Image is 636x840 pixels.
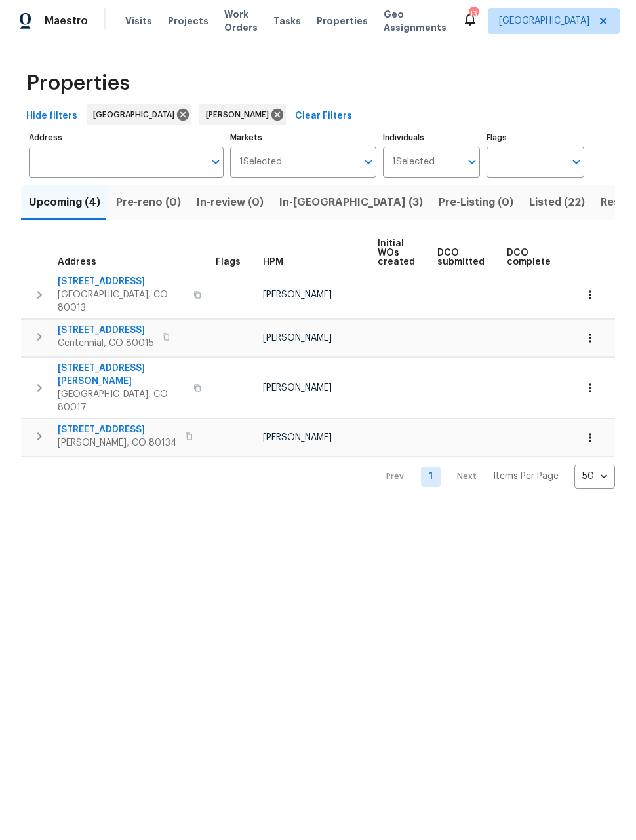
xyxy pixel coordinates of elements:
[206,108,274,121] span: [PERSON_NAME]
[58,324,154,337] span: [STREET_ADDRESS]
[263,334,332,343] span: [PERSON_NAME]
[487,134,584,142] label: Flags
[58,388,186,414] span: [GEOGRAPHIC_DATA], CO 80017
[197,193,264,212] span: In-review (0)
[567,153,586,171] button: Open
[263,383,332,392] span: [PERSON_NAME]
[58,436,177,449] span: [PERSON_NAME], CO 80134
[58,423,177,436] span: [STREET_ADDRESS]
[273,16,301,26] span: Tasks
[392,157,435,168] span: 1 Selected
[317,14,368,28] span: Properties
[499,14,589,28] span: [GEOGRAPHIC_DATA]
[58,362,186,388] span: [STREET_ADDRESS][PERSON_NAME]
[116,193,181,212] span: Pre-reno (0)
[295,108,352,124] span: Clear Filters
[230,134,376,142] label: Markets
[29,134,224,142] label: Address
[439,193,513,212] span: Pre-Listing (0)
[574,459,615,493] div: 50
[279,193,423,212] span: In-[GEOGRAPHIC_DATA] (3)
[93,108,180,121] span: [GEOGRAPHIC_DATA]
[87,104,191,125] div: [GEOGRAPHIC_DATA]
[421,467,441,487] a: Goto page 1
[507,248,551,267] span: DCO complete
[378,239,415,267] span: Initial WOs created
[45,14,88,28] span: Maestro
[437,248,485,267] span: DCO submitted
[168,14,209,28] span: Projects
[58,288,186,315] span: [GEOGRAPHIC_DATA], CO 80013
[383,134,481,142] label: Individuals
[359,153,378,171] button: Open
[58,337,154,350] span: Centennial, CO 80015
[58,258,96,267] span: Address
[26,108,77,124] span: Hide filters
[529,193,585,212] span: Listed (22)
[263,258,283,267] span: HPM
[384,8,447,34] span: Geo Assignments
[239,157,282,168] span: 1 Selected
[125,14,152,28] span: Visits
[21,104,83,128] button: Hide filters
[263,433,332,442] span: [PERSON_NAME]
[207,153,225,171] button: Open
[263,290,332,299] span: [PERSON_NAME]
[58,275,186,288] span: [STREET_ADDRESS]
[199,104,286,125] div: [PERSON_NAME]
[29,193,100,212] span: Upcoming (4)
[463,153,481,171] button: Open
[493,470,559,483] p: Items Per Page
[469,8,478,21] div: 13
[374,465,615,489] nav: Pagination Navigation
[26,77,130,90] span: Properties
[216,258,241,267] span: Flags
[224,8,258,34] span: Work Orders
[290,104,357,128] button: Clear Filters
